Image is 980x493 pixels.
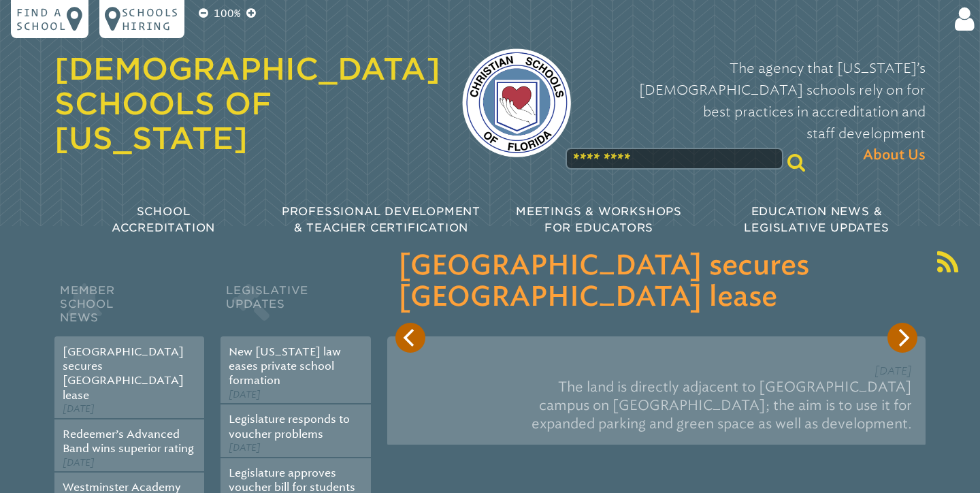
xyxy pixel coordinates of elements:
a: New [US_STATE] law eases private school formation [229,345,341,387]
span: [DATE] [63,457,95,468]
span: Education News & Legislative Updates [744,205,889,234]
p: The agency that [US_STATE]’s [DEMOGRAPHIC_DATA] schools rely on for best practices in accreditati... [593,57,926,166]
span: Meetings & Workshops for Educators [516,205,682,234]
p: The land is directly adjacent to [GEOGRAPHIC_DATA] campus on [GEOGRAPHIC_DATA]; the aim is to use... [401,372,912,438]
p: Find a school [16,5,67,33]
span: [DATE] [63,403,95,415]
span: [DATE] [875,364,912,377]
p: 100% [211,5,244,22]
h2: Member School News [54,281,204,336]
h2: Legislative Updates [220,281,370,336]
p: Schools Hiring [122,5,179,33]
span: Professional Development & Teacher Certification [282,205,480,234]
img: csf-logo-web-colors.png [462,48,571,157]
a: Redeemer’s Advanced Band wins superior rating [63,428,194,455]
span: About Us [863,144,926,166]
span: School Accreditation [112,205,215,234]
button: Next [887,323,917,353]
a: [GEOGRAPHIC_DATA] secures [GEOGRAPHIC_DATA] lease [63,345,184,402]
a: [DEMOGRAPHIC_DATA] Schools of [US_STATE] [54,51,440,156]
h3: [GEOGRAPHIC_DATA] secures [GEOGRAPHIC_DATA] lease [398,251,915,313]
button: Previous [395,323,425,353]
a: Legislature responds to voucher problems [229,413,350,440]
span: [DATE] [229,389,261,400]
span: [DATE] [229,442,261,454]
